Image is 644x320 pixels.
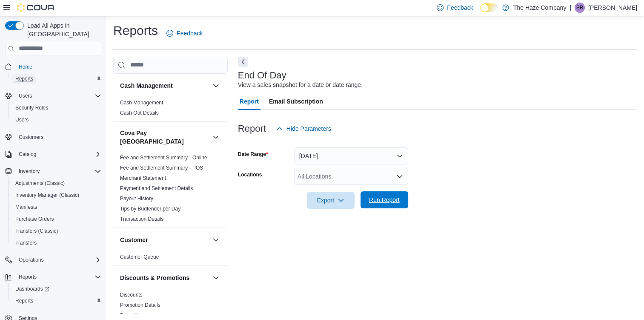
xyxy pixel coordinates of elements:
span: Purchase Orders [12,214,101,224]
span: Customers [19,134,43,141]
h3: Discounts & Promotions [120,274,189,282]
span: Dashboards [12,284,101,294]
a: Promotions [120,312,146,318]
a: Transaction Details [120,216,163,222]
button: Catalog [2,148,105,160]
button: Inventory [2,165,105,177]
button: Users [15,91,35,101]
a: Purchase Orders [12,214,57,224]
span: Customers [15,132,101,142]
button: Next [238,57,248,67]
span: Reports [15,297,33,304]
button: Export [307,192,355,209]
span: Security Roles [15,104,48,111]
span: Operations [19,257,44,263]
span: Transfers (Classic) [15,228,58,234]
span: Operations [15,255,101,265]
span: Users [12,115,101,125]
button: Inventory Manager (Classic) [9,189,105,201]
button: Discounts & Promotions [120,274,209,282]
span: Transfers (Classic) [12,226,101,236]
button: Adjustments (Classic) [9,177,105,189]
h3: Customer [120,236,148,244]
img: Cova [17,3,55,12]
button: Reports [2,271,105,283]
span: Merchant Statement [120,175,166,182]
span: Manifests [15,204,37,210]
span: Dashboards [15,285,49,292]
a: Feedback [163,25,206,42]
button: Security Roles [9,102,105,114]
span: Inventory Manager (Classic) [15,192,79,199]
button: Transfers (Classic) [9,225,105,237]
span: Reports [15,75,33,82]
button: Catalog [15,149,40,159]
a: Customers [15,132,47,142]
span: Hide Parameters [286,124,331,133]
button: Discounts & Promotions [211,273,221,283]
span: Catalog [15,149,101,159]
p: [PERSON_NAME] [588,3,637,13]
label: Locations [238,171,262,178]
a: Cash Management [120,100,163,106]
button: Users [2,90,105,102]
a: Adjustments (Classic) [12,178,68,188]
button: Operations [2,254,105,266]
a: Promotion Details [120,302,160,308]
span: Report [240,93,259,110]
button: Cova Pay [GEOGRAPHIC_DATA] [120,129,209,146]
h3: End Of Day [238,70,286,81]
button: Home [2,61,105,73]
button: Run Report [361,191,408,208]
span: Transfers [12,238,101,248]
button: Transfers [9,237,105,249]
span: Users [15,116,29,123]
a: Fee and Settlement Summary - POS [120,165,203,171]
span: SR [576,3,584,13]
span: Cash Management [120,99,163,106]
span: Payment and Settlement Details [120,185,193,192]
a: Dashboards [12,284,53,294]
button: Cash Management [211,81,221,91]
p: | [570,3,571,13]
span: Export [312,192,349,209]
span: Load All Apps in [GEOGRAPHIC_DATA] [24,21,101,38]
button: Reports [15,272,40,282]
a: Home [15,62,36,72]
div: Cova Pay [GEOGRAPHIC_DATA] [113,153,228,228]
span: Promotions [120,312,146,319]
button: Customer [120,236,209,244]
a: Dashboards [9,283,105,295]
a: Transfers [12,238,40,248]
a: Customer Queue [120,254,159,260]
span: Home [15,61,101,72]
a: Payout History [120,196,153,202]
button: [DATE] [294,147,408,164]
a: Inventory Manager (Classic) [12,190,83,200]
span: Adjustments (Classic) [12,178,101,188]
span: Catalog [19,151,36,158]
h3: Report [238,124,266,134]
span: Inventory [15,166,101,176]
span: Cash Out Details [120,110,159,116]
span: Email Subscription [269,93,323,110]
span: Home [19,63,32,70]
div: View a sales snapshot for a date or date range. [238,81,363,89]
span: Reports [19,274,37,280]
span: Dark Mode [480,12,481,13]
a: Payment and Settlement Details [120,185,193,191]
span: Purchase Orders [15,216,54,222]
a: Transfers (Classic) [12,226,61,236]
a: Tips by Budtender per Day [120,206,180,212]
div: Customer [113,252,228,265]
span: Feedback [447,3,473,12]
span: Adjustments (Classic) [15,180,65,187]
button: Hide Parameters [273,120,335,137]
span: Users [19,92,32,99]
button: Operations [15,255,47,265]
button: Reports [9,73,105,85]
button: Purchase Orders [9,213,105,225]
span: Customer Queue [120,254,159,260]
span: Tips by Budtender per Day [120,205,180,212]
a: Manifests [12,202,40,212]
